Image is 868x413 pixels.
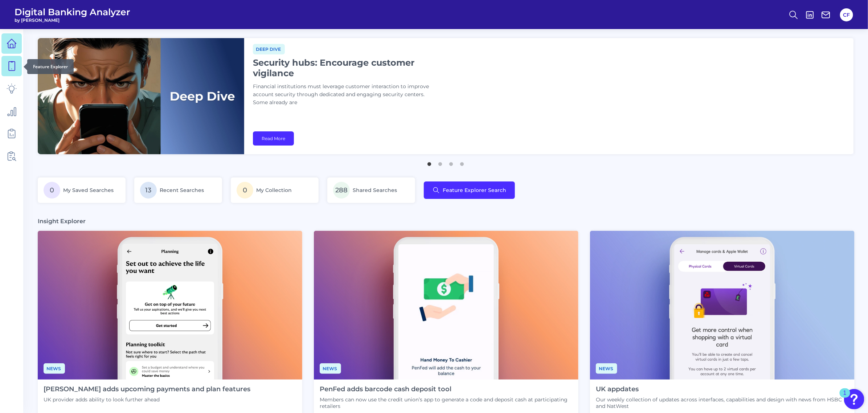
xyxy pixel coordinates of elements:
[320,365,341,372] a: News
[44,385,250,393] h4: [PERSON_NAME] adds upcoming payments and plan features
[596,396,849,409] p: Our weekly collection of updates across interfaces, capabilities and design with news from HSBC a...
[353,187,397,193] span: Shared Searches
[15,7,130,17] span: Digital Banking Analyzer
[44,396,250,403] p: UK provider adds ability to look further ahead
[63,187,114,193] span: My Saved Searches
[320,385,573,393] h4: PenFed adds barcode cash deposit tool
[843,393,847,402] div: 1
[253,57,434,78] h1: Security hubs: Encourage customer vigilance
[844,389,864,409] button: Open Resource Center, 1 new notification
[231,177,319,203] a: 0My Collection
[437,159,444,166] button: 2
[38,177,126,203] a: 0My Saved Searches
[596,365,617,372] a: News
[327,177,415,203] a: 288Shared Searches
[314,231,578,380] img: News - Phone.png
[333,182,350,199] span: 288
[38,231,302,380] img: News - Phone (4).png
[320,363,341,374] span: News
[253,44,285,54] span: Deep dive
[596,385,849,393] h4: UK appdates
[44,365,65,372] a: News
[840,8,853,21] button: CF
[253,131,294,146] a: Read More
[44,363,65,374] span: News
[160,187,204,193] span: Recent Searches
[256,187,292,193] span: My Collection
[443,187,506,193] span: Feature Explorer Search
[447,159,455,166] button: 3
[38,217,86,225] h3: Insight Explorer
[140,182,157,199] span: 13
[237,182,253,199] span: 0
[38,38,244,154] img: bannerImg
[320,396,573,409] p: Members can now use the credit union’s app to generate a code and deposit cash at participating r...
[590,231,855,380] img: Appdates - Phone (9).png
[424,181,515,199] button: Feature Explorer Search
[426,159,433,166] button: 1
[27,59,74,74] div: Feature Explorer
[596,363,617,374] span: News
[458,159,466,166] button: 4
[15,17,130,23] span: by [PERSON_NAME]
[253,83,434,107] p: Financial institutions must leverage customer interaction to improve account security through ded...
[44,182,60,199] span: 0
[253,45,285,52] a: Deep dive
[134,177,222,203] a: 13Recent Searches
